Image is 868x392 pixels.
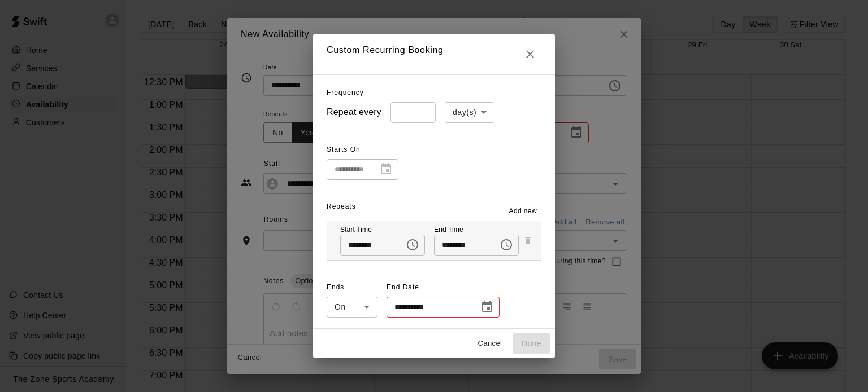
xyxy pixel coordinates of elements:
button: Choose time, selected time is 2:00 PM [401,234,424,256]
button: Cancel [472,335,508,353]
h6: Repeat every [327,104,381,120]
button: Close [519,43,541,65]
h2: Custom Recurring Booking [313,34,555,74]
div: day(s) [445,102,494,123]
span: Ends [327,279,377,297]
div: On [327,297,377,318]
button: Choose time, selected time is 8:00 PM [495,234,518,256]
span: Repeats [327,202,356,210]
button: Choose date [476,296,498,318]
span: Add new [509,206,537,217]
button: Add new [505,202,542,221]
p: Start Time [340,225,425,235]
span: End Date [387,279,500,297]
p: End Time [434,225,519,235]
span: Starts On [327,141,398,159]
span: Frequency [327,89,364,96]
